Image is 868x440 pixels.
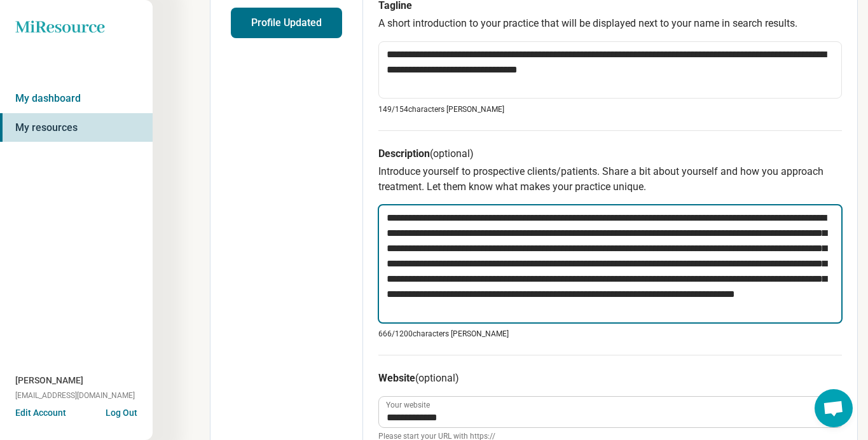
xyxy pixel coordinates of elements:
[378,104,842,115] p: 149/ 154 characters [PERSON_NAME]
[378,146,842,162] h3: Description
[15,406,66,420] button: Edit Account
[415,372,459,384] span: (optional)
[15,390,135,401] span: [EMAIL_ADDRESS][DOMAIN_NAME]
[231,8,342,38] button: Profile Updated
[15,374,83,387] span: [PERSON_NAME]
[815,389,853,427] a: Open chat
[378,328,842,340] p: 666/ 1200 characters [PERSON_NAME]
[386,401,430,409] label: Your website
[106,406,137,416] button: Log Out
[378,16,842,31] p: A short introduction to your practice that will be displayed next to your name in search results.
[378,371,842,386] h3: Website
[430,148,474,160] span: (optional)
[378,164,842,195] p: Introduce yourself to prospective clients/patients. Share a bit about yourself and how you approa...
